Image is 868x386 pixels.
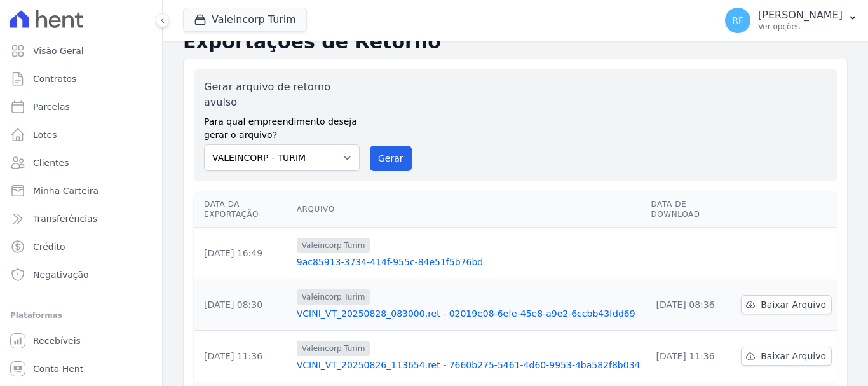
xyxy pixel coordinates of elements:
[204,110,360,142] label: Para qual empreendimento deseja gerar o arquivo?
[297,289,370,305] span: Valeincorp Turim
[33,128,57,141] span: Lotes
[646,331,736,382] td: [DATE] 11:36
[5,262,157,287] a: Negativação
[758,9,843,22] p: [PERSON_NAME]
[33,72,76,85] span: Contratos
[5,150,157,176] a: Clientes
[183,31,848,53] h2: Exportações de Retorno
[33,212,97,225] span: Transferências
[194,279,292,331] td: [DATE] 08:30
[741,295,832,314] a: Baixar Arquivo
[194,228,292,279] td: [DATE] 16:49
[5,122,157,148] a: Lotes
[33,45,84,57] span: Visão Geral
[292,191,646,228] th: Arquivo
[10,308,152,323] div: Plataformas
[370,146,412,171] button: Gerar
[297,307,641,320] a: VCINI_VT_20250828_083000.ret - 02019e08-6efe-45e8-a9e2-6ccbb43fdd69
[297,341,370,356] span: Valeincorp Turim
[5,178,157,203] a: Minha Carteira
[715,3,868,38] button: RF [PERSON_NAME] Ver opções
[761,350,826,362] span: Baixar Arquivo
[33,156,69,169] span: Clientes
[646,279,736,331] td: [DATE] 08:36
[297,359,641,371] a: VCINI_VT_20250826_113654.ret - 7660b275-5461-4d60-9953-4ba582f8b034
[5,234,157,259] a: Crédito
[297,238,370,253] span: Valeincorp Turim
[33,184,98,197] span: Minha Carteira
[33,334,81,347] span: Recebíveis
[5,356,157,382] a: Conta Hent
[758,22,843,32] p: Ver opções
[5,206,157,231] a: Transferências
[761,298,826,311] span: Baixar Arquivo
[33,362,83,375] span: Conta Hent
[5,66,157,92] a: Contratos
[5,94,157,120] a: Parcelas
[183,8,307,32] button: Valeincorp Turim
[297,256,641,268] a: 9ac85913-3734-414f-955c-84e51f5b76bd
[33,100,70,113] span: Parcelas
[5,38,157,64] a: Visão Geral
[5,328,157,354] a: Recebíveis
[204,79,360,110] label: Gerar arquivo de retorno avulso
[646,191,736,228] th: Data de Download
[33,240,65,253] span: Crédito
[732,16,743,25] span: RF
[33,268,89,281] span: Negativação
[194,191,292,228] th: Data da Exportação
[741,347,832,366] a: Baixar Arquivo
[194,331,292,382] td: [DATE] 11:36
